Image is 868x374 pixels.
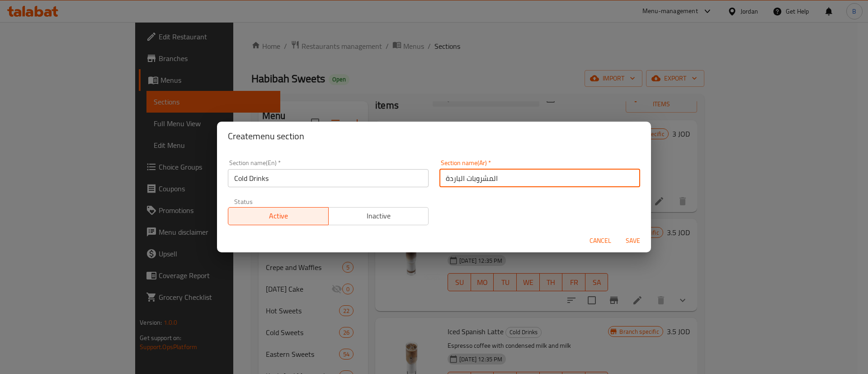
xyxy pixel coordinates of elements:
[332,209,425,223] span: Inactive
[439,169,640,187] input: Please enter section name(ar)
[328,207,429,225] button: Inactive
[228,169,429,187] input: Please enter section name(en)
[228,129,640,143] h2: Create menu section
[586,232,615,249] button: Cancel
[622,235,644,246] span: Save
[228,207,329,225] button: Active
[590,235,611,246] span: Cancel
[618,232,647,249] button: Save
[232,209,325,223] span: Active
